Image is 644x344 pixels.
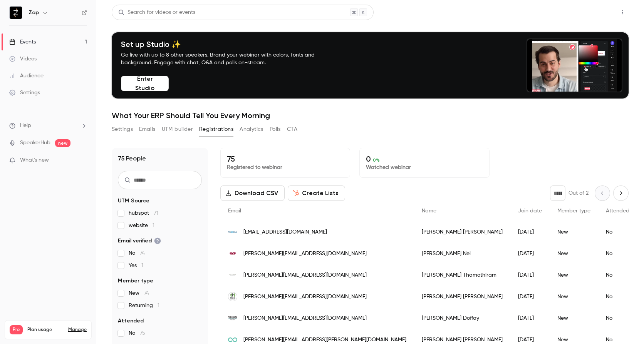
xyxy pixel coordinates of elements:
span: Pro [10,325,23,334]
div: [DATE] [510,286,550,307]
p: Out of 2 [569,189,589,197]
div: New [550,307,598,329]
button: Polls [270,123,281,135]
span: What's new [20,156,49,164]
p: 75 [227,154,344,164]
button: Share [580,5,610,20]
span: Attended [606,208,629,214]
a: SpeakerHub [20,139,50,147]
div: Settings [9,89,40,97]
span: Attended [118,317,144,325]
span: [PERSON_NAME][EMAIL_ADDRESS][PERSON_NAME][DOMAIN_NAME] [243,336,406,344]
span: No [129,249,145,257]
button: Emails [139,123,155,135]
h6: Zap [29,9,39,17]
div: No [598,243,637,264]
img: fuzionflooring.com [228,271,237,280]
div: Videos [9,55,37,63]
p: 0 [366,154,483,164]
img: Zap [10,7,22,19]
span: 75 [140,331,145,336]
button: CTA [287,123,297,135]
div: [PERSON_NAME] Doffay [414,307,510,329]
span: Returning [129,302,159,309]
h4: Set up Studio ✨ [121,40,333,49]
button: Registrations [199,123,233,135]
span: 74 [144,291,149,296]
span: No [129,329,145,337]
button: Create Lists [288,185,345,201]
div: [DATE] [510,264,550,286]
div: [PERSON_NAME] [PERSON_NAME] [414,221,510,243]
span: [PERSON_NAME][EMAIL_ADDRESS][DOMAIN_NAME] [243,314,367,322]
img: mcis.on.ca [228,292,237,301]
div: [PERSON_NAME] Nel [414,243,510,264]
span: 1 [141,263,143,268]
div: New [550,286,598,307]
div: No [598,286,637,307]
div: [DATE] [510,221,550,243]
span: website [129,222,154,229]
button: Enter Studio [121,76,169,91]
span: 71 [154,210,158,216]
div: New [550,221,598,243]
button: UTM builder [162,123,193,135]
div: [DATE] [510,243,550,264]
span: Member type [557,208,590,214]
img: takamaka.sc [228,316,237,321]
span: Member type [118,277,153,285]
span: [EMAIL_ADDRESS][DOMAIN_NAME] [243,228,327,236]
span: Email verified [118,237,161,245]
div: [DATE] [510,307,550,329]
div: No [598,307,637,329]
span: hubspot [129,209,158,217]
span: Yes [129,262,143,269]
span: 1 [153,223,154,228]
button: Analytics [240,123,263,135]
h1: 75 People [118,154,146,163]
span: 0 % [373,157,380,163]
img: netatwork.com [228,227,237,237]
div: Events [9,38,36,46]
button: Download CSV [220,185,285,201]
span: 1 [158,303,159,308]
button: Settings [112,123,133,135]
p: Go live with up to 8 other speakers. Brand your webinar with colors, fonts and background. Engage... [121,51,333,67]
div: Audience [9,72,44,80]
li: help-dropdown-opener [9,122,87,130]
span: Join date [518,208,542,214]
button: Next page [613,185,629,201]
span: New [129,289,149,297]
span: Help [20,122,31,130]
iframe: Noticeable Trigger [78,157,87,164]
span: new [55,139,70,147]
span: Plan usage [27,327,64,333]
span: [PERSON_NAME][EMAIL_ADDRESS][DOMAIN_NAME] [243,271,367,279]
div: No [598,264,637,286]
p: Registered to webinar [227,164,344,171]
img: bkb.co.za [228,249,237,258]
div: No [598,221,637,243]
div: Search for videos or events [118,8,195,17]
span: [PERSON_NAME][EMAIL_ADDRESS][DOMAIN_NAME] [243,293,367,301]
div: New [550,243,598,264]
h1: What Your ERP Should Tell You Every Morning [112,111,629,120]
div: New [550,264,598,286]
p: Watched webinar [366,164,483,171]
span: UTM Source [118,197,149,205]
div: [PERSON_NAME] Thamothiram [414,264,510,286]
span: Email [228,208,241,214]
span: Name [422,208,436,214]
span: [PERSON_NAME][EMAIL_ADDRESS][DOMAIN_NAME] [243,250,367,258]
a: Manage [68,327,87,333]
div: [PERSON_NAME] [PERSON_NAME] [414,286,510,307]
span: 74 [140,250,145,256]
